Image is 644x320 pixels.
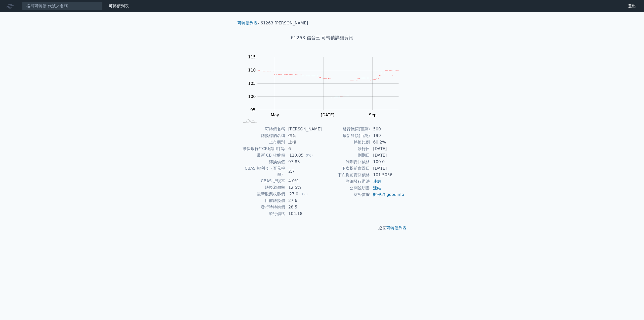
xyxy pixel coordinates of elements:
td: 上市櫃別 [239,139,285,146]
a: 可轉債列表 [237,21,258,25]
td: 6 [285,146,322,152]
td: CBAS 折現率 [239,178,285,184]
td: 到期賣回價格 [322,159,370,165]
td: , [370,191,405,198]
td: 上櫃 [285,139,322,146]
td: 4.0% [285,178,322,184]
a: 連結 [373,186,381,190]
td: 發行價格 [239,210,285,217]
td: 公開說明書 [322,185,370,191]
a: 可轉債列表 [386,226,407,230]
tspan: May [271,113,279,117]
td: 轉換比例 [322,139,370,146]
td: 100.0 [370,159,405,165]
iframe: Chat Widget [619,296,644,320]
a: goodinfo [386,192,404,197]
td: 詳細發行辦法 [322,178,370,185]
a: 財報狗 [373,192,385,197]
tspan: 110 [248,68,256,73]
td: 最新股票收盤價 [239,191,285,197]
li: › [237,20,259,26]
tspan: 100 [248,94,256,99]
td: 199 [370,132,405,139]
td: 發行時轉換價 [239,204,285,210]
td: 下次提前賣回價格 [322,172,370,178]
td: 可轉債名稱 [239,126,285,132]
td: 轉換標的名稱 [239,132,285,139]
span: (0%) [304,153,313,157]
td: 發行日 [322,146,370,152]
td: 轉換溢價率 [239,184,285,191]
div: 27.0 [288,191,299,197]
td: 12.5% [285,184,322,191]
td: 27.6 [285,197,322,204]
g: Chart [245,55,406,117]
td: 28.5 [285,204,322,210]
td: 97.83 [285,159,322,165]
h1: 61263 信音三 可轉債詳細資訊 [233,34,411,41]
a: 可轉債列表 [109,4,129,8]
td: 101.5056 [370,172,405,178]
td: 信音 [285,132,322,139]
p: 返回 [233,225,411,231]
div: 110.05 [288,152,304,158]
td: 目前轉換價 [239,197,285,204]
td: 500 [370,126,405,132]
tspan: Sep [369,113,376,117]
span: (0%) [299,192,308,196]
input: 搜尋可轉債 代號／名稱 [22,2,103,10]
tspan: [DATE] [321,113,334,117]
td: CBAS 權利金（百元報價） [239,165,285,178]
td: 到期日 [322,152,370,159]
a: 登出 [624,2,640,10]
td: [DATE] [370,146,405,152]
td: 財務數據 [322,191,370,198]
tspan: 105 [248,81,256,86]
td: 擔保銀行/TCRI信用評等 [239,146,285,152]
td: [PERSON_NAME] [285,126,322,132]
td: 2.7 [285,165,322,178]
li: 61263 [PERSON_NAME] [261,20,308,26]
td: 發行總額(百萬) [322,126,370,132]
td: 下次提前賣回日 [322,165,370,172]
td: 60.2% [370,139,405,146]
td: 最新 CB 收盤價 [239,152,285,159]
tspan: 95 [250,108,255,112]
td: [DATE] [370,165,405,172]
a: 連結 [373,179,381,184]
tspan: 115 [248,55,256,59]
td: [DATE] [370,152,405,159]
td: 104.18 [285,210,322,217]
td: 最新餘額(百萬) [322,132,370,139]
td: 轉換價值 [239,159,285,165]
